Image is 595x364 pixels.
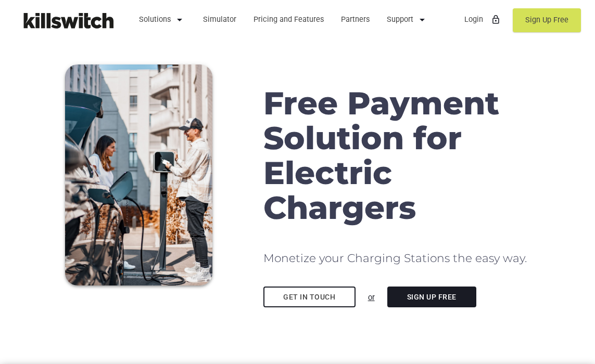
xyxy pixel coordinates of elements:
[248,6,328,33] a: Pricing and Features
[263,86,530,225] h1: Free Payment Solution for Electric Chargers
[513,8,581,32] a: Sign Up Free
[198,6,241,33] a: Simulator
[368,293,375,302] u: or
[134,6,191,33] a: Solutions
[491,7,501,32] i: lock_outline
[16,8,120,33] img: Killswitch
[387,287,477,307] a: Sign Up Free
[416,7,428,32] i: arrow_drop_down
[382,6,433,33] a: Support
[336,6,374,33] a: Partners
[263,287,356,307] a: Get in touch
[263,251,530,266] h2: Monetize your Charging Stations the easy way.
[459,6,505,33] a: Loginlock_outline
[173,7,186,32] i: arrow_drop_down
[65,64,212,285] img: Couple charging EV with mobile payments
